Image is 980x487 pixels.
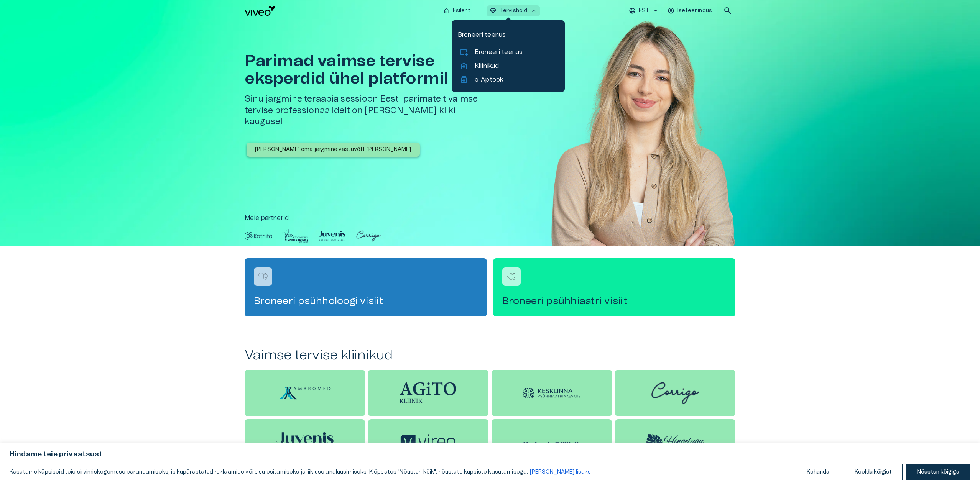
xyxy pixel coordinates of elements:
a: Agito logo [368,370,488,416]
img: Viveo logo [245,6,275,16]
img: Corrigo logo [646,370,704,416]
span: calendar_add_on [459,48,469,57]
p: Kliinikud [475,61,499,71]
span: home_health [459,61,469,71]
a: Navigate to service booking [245,258,487,316]
span: search [723,6,732,15]
p: Kasutame küpsiseid teie sirvimiskogemuse parandamiseks, isikupärastatud reklaamide või sisu esita... [10,467,592,477]
button: Kohanda [796,464,840,480]
p: e-Apteek [475,75,503,84]
a: Juvenis psühhoteraapiakeskus logo [245,419,365,466]
img: Broneeri psühhiaatri visiit logo [506,271,517,282]
img: Agito logo [400,382,457,405]
p: Meie partnerid : [245,213,735,223]
img: Partner logo [318,229,345,243]
button: Keeldu kõigist [844,464,903,480]
p: Iseteenindus [677,7,712,15]
a: Vireo logo [368,419,488,466]
h1: Parimad vaimse tervise eksperdid ühel platformil [245,52,493,87]
a: Kesklinna Psühhiaatriakeskus logo [492,370,612,416]
img: Juvenis psühhoteraapiakeskus logo [276,432,334,453]
span: medication [459,75,469,84]
a: Corrigo logo [615,370,735,416]
button: EST [628,5,660,16]
button: Nõustun kõigiga [906,464,970,480]
h5: Sinu järgmine teraapia sessioon Eesti parimatelt vaimse tervise professionaalidelt on [PERSON_NAM... [245,93,493,127]
h2: Vaimse tervise kliinikud [245,347,735,364]
p: Hindame teie privaatsust [10,450,970,459]
a: Hingelugu logo [615,419,735,466]
span: home [443,7,450,14]
p: Broneeri teenus [458,30,559,39]
p: Tervishoid [500,7,528,15]
a: Marienthali Kliinik logo [492,419,612,466]
h4: Broneeri psühholoogi visiit [254,295,478,307]
button: open search modal [720,3,735,18]
img: Hingelugu logo [646,434,704,451]
span: ecg_heart [490,7,497,14]
button: homeEsileht [440,5,474,16]
a: Ambromed Kliinik logo [245,370,365,416]
a: medicatione-Apteek [459,75,557,84]
p: Esileht [453,7,470,15]
p: Broneeri teenus [475,48,523,57]
img: Partner logo [281,229,309,243]
img: Partner logo [355,229,382,243]
a: Navigate to service booking [493,258,735,316]
img: Broneeri psühholoogi visiit logo [257,271,269,282]
p: [PERSON_NAME] oma järgmine vastuvõtt [PERSON_NAME] [255,146,411,154]
img: Marienthali Kliinik logo [523,435,580,450]
img: Vireo logo [400,433,457,452]
button: Iseteenindus [666,5,714,16]
span: keyboard_arrow_up [530,7,537,14]
img: Woman smiling [551,21,735,269]
h4: Broneeri psühhiaatri visiit [502,295,726,307]
a: Loe lisaks [529,469,592,475]
a: home_healthKliinikud [459,61,557,71]
button: ecg_heartTervishoidkeyboard_arrow_up [487,5,541,16]
p: EST [639,7,649,15]
img: Kesklinna Psühhiaatriakeskus logo [523,388,580,399]
img: Partner logo [245,229,272,243]
button: [PERSON_NAME] oma järgmine vastuvõtt [PERSON_NAME] [247,143,420,157]
a: calendar_add_onBroneeri teenus [459,48,557,57]
a: Navigate to homepage [245,6,437,16]
img: Ambromed Kliinik logo [276,382,334,405]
